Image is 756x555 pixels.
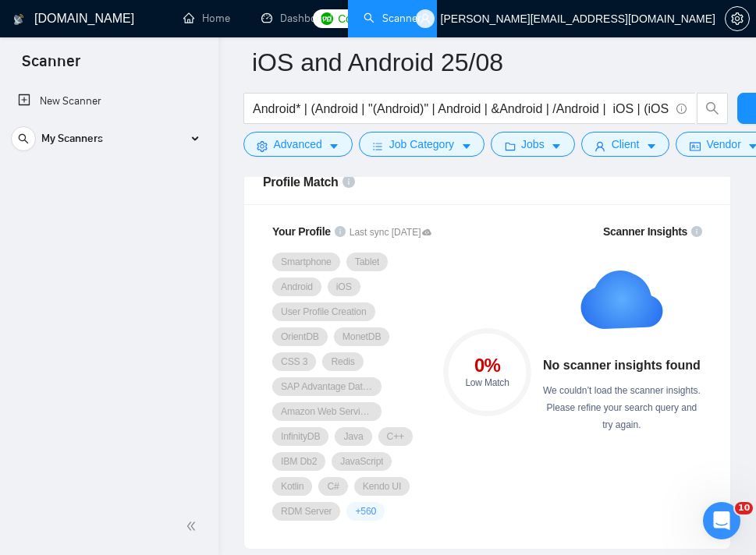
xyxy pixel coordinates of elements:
[461,140,472,152] span: caret-down
[522,136,545,153] span: Jobs
[492,132,576,157] button: folderJobscaret-down
[543,359,701,372] strong: No scanner insights found
[41,123,103,154] span: My Scanners
[707,136,741,153] span: Vendor
[281,306,367,318] span: User Profile Creation
[331,355,354,368] span: Redis
[11,126,36,151] button: search
[9,50,93,83] span: Scanner
[505,140,516,152] span: folder
[281,430,320,443] span: InfinityDB
[343,331,382,343] span: MonetDB
[261,12,332,25] a: dashboardDashboard
[281,355,307,368] span: CSS 3
[355,505,376,518] span: + 560
[340,455,383,468] span: JavaScript
[551,140,562,152] span: caret-down
[372,140,383,152] span: bars
[725,6,750,31] button: setting
[389,136,454,153] span: Job Category
[186,518,201,534] span: double-left
[281,380,373,393] span: SAP Advantage Database Server
[336,281,352,293] span: iOS
[13,7,24,32] img: logo
[612,136,640,153] span: Client
[343,430,363,443] span: Java
[364,12,421,25] a: searchScanner
[327,480,339,493] span: C#
[646,140,657,152] span: caret-down
[12,133,35,144] span: search
[350,225,431,240] span: Last sync [DATE]
[697,101,727,115] span: search
[183,12,230,25] a: homeHome
[335,226,346,237] span: info-circle
[274,136,322,153] span: Advanced
[5,86,212,117] li: New Scanner
[387,430,405,443] span: C++
[281,455,317,468] span: IBM Db2
[603,226,687,237] span: Scanner Insights
[263,175,339,189] span: Profile Match
[281,405,373,418] span: Amazon Web Services
[243,132,353,157] button: settingAdvancedcaret-down
[690,140,701,152] span: idcard
[543,385,701,430] span: We couldn’t load the scanner insights. Please refine your search query and try again.
[725,12,750,25] a: setting
[343,175,355,188] span: info-circle
[281,505,332,518] span: RDM Server
[272,225,331,238] span: Your Profile
[443,378,531,387] div: Low Match
[281,256,332,268] span: Smartphone
[697,93,728,124] button: search
[443,356,531,375] div: 0 %
[703,502,740,539] iframe: Intercom live chat
[363,480,401,493] span: Kendo UI
[281,480,303,493] span: Kotlin
[726,12,749,25] span: setting
[328,140,339,152] span: caret-down
[359,132,484,157] button: barsJob Categorycaret-down
[355,256,380,268] span: Tablet
[420,13,431,24] span: user
[595,140,605,152] span: user
[18,86,200,117] a: New Scanner
[676,104,687,114] span: info-circle
[735,502,753,514] span: 10
[257,140,268,152] span: setting
[281,281,313,293] span: Android
[253,99,669,118] input: Search Freelance Jobs...
[281,331,319,343] span: OrientDB
[5,123,212,161] li: My Scanners
[691,226,702,237] span: info-circle
[581,132,670,157] button: userClientcaret-down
